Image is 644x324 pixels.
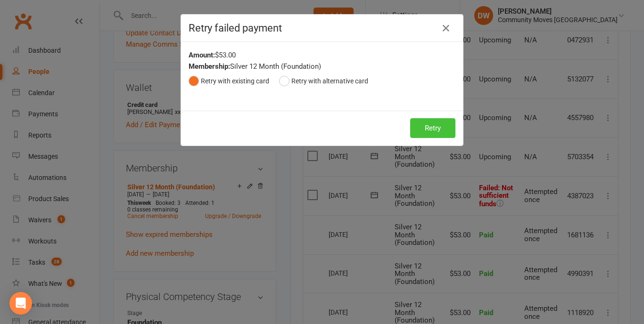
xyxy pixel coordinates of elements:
[189,72,269,90] button: Retry with existing card
[279,72,368,90] button: Retry with alternative card
[189,49,455,61] div: $53.00
[438,21,454,36] button: Close
[189,62,230,71] strong: Membership:
[410,118,455,138] button: Retry
[189,22,455,34] h4: Retry failed payment
[189,61,455,72] div: Silver 12 Month (Foundation)
[189,51,215,59] strong: Amount:
[9,292,32,315] div: Open Intercom Messenger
